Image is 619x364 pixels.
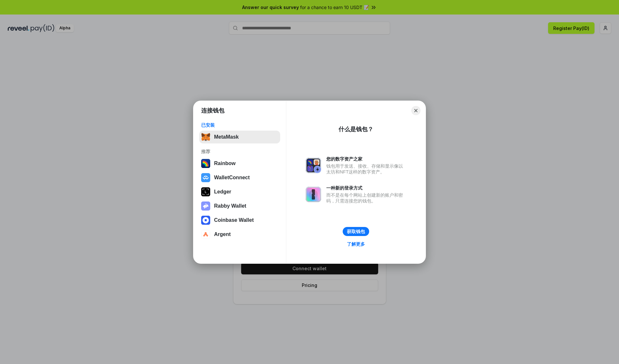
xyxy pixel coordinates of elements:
[199,200,280,212] button: Rabby Wallet
[214,189,231,195] div: Ledger
[343,240,369,248] a: 了解更多
[347,241,365,247] div: 了解更多
[201,187,210,196] img: svg+xml,%3Csvg%20xmlns%3D%22http%3A%2F%2Fwww.w3.org%2F2000%2Fsvg%22%20width%3D%2228%22%20height%3...
[199,157,280,170] button: Rainbow
[343,227,369,236] button: 获取钱包
[201,202,210,211] img: svg+xml,%3Csvg%20xmlns%3D%22http%3A%2F%2Fwww.w3.org%2F2000%2Fsvg%22%20fill%3D%22none%22%20viewBox...
[201,216,210,225] img: svg+xml,%3Csvg%20width%3D%2228%22%20height%3D%2228%22%20viewBox%3D%220%200%2028%2028%22%20fill%3D...
[214,217,254,223] div: Coinbase Wallet
[201,173,210,182] img: svg+xml,%3Csvg%20width%3D%2228%22%20height%3D%2228%22%20viewBox%3D%220%200%2028%2028%22%20fill%3D...
[347,229,365,234] div: 获取钱包
[214,161,236,166] div: Rainbow
[214,231,231,237] div: Argent
[214,175,250,181] div: WalletConnect
[201,107,224,114] h1: 连接钱包
[199,228,280,241] button: Argent
[199,214,280,227] button: Coinbase Wallet
[201,122,278,128] div: 已安装
[326,185,406,191] div: 一种新的登录方式
[201,159,210,168] img: svg+xml,%3Csvg%20width%3D%22120%22%20height%3D%22120%22%20viewBox%3D%220%200%20120%20120%22%20fil...
[199,171,280,184] button: WalletConnect
[326,156,406,162] div: 您的数字资产之家
[199,185,280,198] button: Ledger
[201,149,278,154] div: 推荐
[214,203,246,209] div: Rabby Wallet
[326,192,406,204] div: 而不是在每个网站上创建新的账户和密码，只需连接您的钱包。
[411,106,420,115] button: Close
[199,131,280,143] button: MetaMask
[306,187,321,202] img: svg+xml,%3Csvg%20xmlns%3D%22http%3A%2F%2Fwww.w3.org%2F2000%2Fsvg%22%20fill%3D%22none%22%20viewBox...
[201,230,210,239] img: svg+xml,%3Csvg%20width%3D%2228%22%20height%3D%2228%22%20viewBox%3D%220%200%2028%2028%22%20fill%3D...
[214,134,239,140] div: MetaMask
[339,125,373,133] div: 什么是钱包？
[326,163,406,175] div: 钱包用于发送、接收、存储和显示像以太坊和NFT这样的数字资产。
[201,133,210,142] img: svg+xml,%3Csvg%20fill%3D%22none%22%20height%3D%2233%22%20viewBox%3D%220%200%2035%2033%22%20width%...
[306,158,321,173] img: svg+xml,%3Csvg%20xmlns%3D%22http%3A%2F%2Fwww.w3.org%2F2000%2Fsvg%22%20fill%3D%22none%22%20viewBox...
